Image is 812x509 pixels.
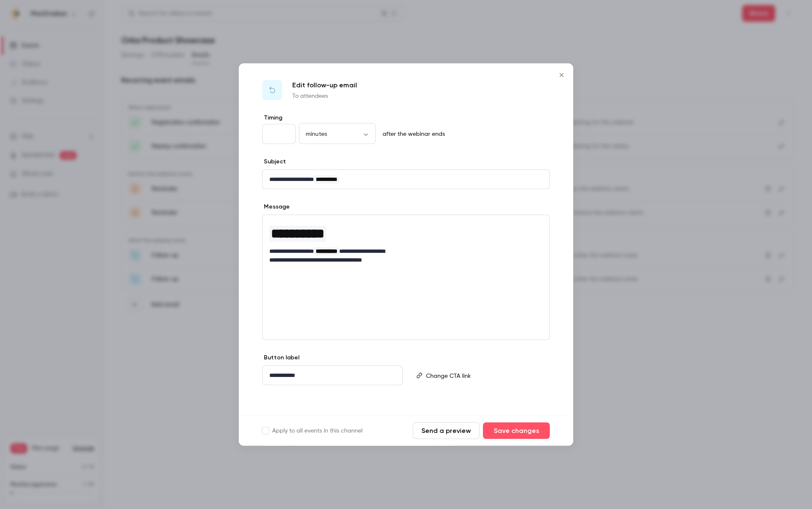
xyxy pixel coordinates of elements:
[379,130,445,138] p: after the webinar ends
[262,158,286,166] label: Subject
[263,170,549,189] div: editor
[263,366,402,385] div: editor
[262,114,550,122] label: Timing
[413,422,480,439] button: Send a preview
[262,354,299,362] label: Button label
[483,422,550,439] button: Save changes
[262,427,363,435] label: Apply to all events in this channel
[292,80,357,90] p: Edit follow-up email
[292,92,357,100] p: To attendees
[263,215,549,270] div: editor
[262,203,290,211] label: Message
[299,130,376,138] div: minutes
[553,67,570,84] button: Close
[423,366,549,385] div: editor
